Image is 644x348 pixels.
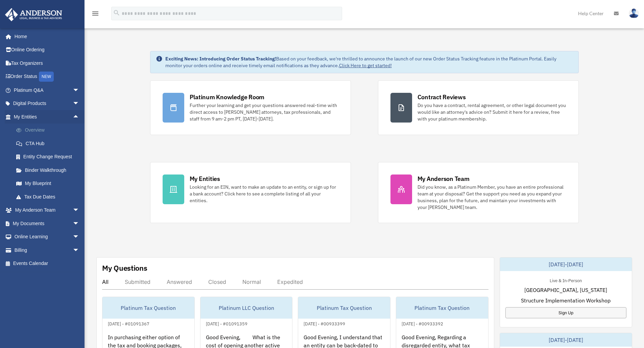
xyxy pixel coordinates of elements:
a: Events Calendar [5,257,90,270]
div: Normal [242,278,261,285]
a: Click Here to get started! [339,62,392,69]
a: Order StatusNEW [5,70,90,84]
div: Platinum Tax Question [298,297,390,319]
div: [DATE] - #01091367 [102,320,155,327]
div: Platinum Tax Question [102,297,194,319]
span: [GEOGRAPHIC_DATA], [US_STATE] [524,286,607,294]
div: Expedited [277,278,303,285]
a: menu [91,12,99,18]
div: Submitted [125,278,150,285]
div: Live & In-Person [544,276,587,284]
div: Platinum LLC Question [200,297,292,319]
span: arrow_drop_up [73,110,86,124]
div: My Anderson Team [418,175,470,183]
a: Home [5,30,86,43]
a: My Anderson Teamarrow_drop_down [5,204,90,217]
div: Do you have a contract, rental agreement, or other legal document you would like an attorney's ad... [418,102,566,122]
div: Closed [208,278,226,285]
span: arrow_drop_down [73,204,86,217]
strong: Exciting News: Introducing Order Status Tracking! [165,56,276,62]
i: search [113,9,120,17]
a: Sign Up [505,307,626,318]
div: [DATE] - #00933392 [396,320,449,327]
span: arrow_drop_down [73,217,86,231]
a: Platinum Q&Aarrow_drop_down [5,83,90,97]
a: My Documentsarrow_drop_down [5,217,90,230]
div: [DATE]-[DATE] [500,258,632,271]
div: [DATE] - #00933399 [298,320,351,327]
div: Contract Reviews [418,93,466,101]
a: Online Learningarrow_drop_down [5,230,90,244]
a: Contract Reviews Do you have a contract, rental agreement, or other legal document you would like... [378,80,579,135]
a: Tax Organizers [5,56,90,70]
a: My Entities Looking for an EIN, want to make an update to an entity, or sign up for a bank accoun... [150,162,351,223]
div: Platinum Tax Question [396,297,488,319]
a: Tax Due Dates [9,190,90,204]
div: [DATE] - #01091359 [200,320,253,327]
span: Structure Implementation Workshop [521,296,611,304]
a: CTA Hub [9,137,90,150]
a: My Anderson Team Did you know, as a Platinum Member, you have an entire professional team at your... [378,162,579,223]
div: My Questions [102,263,147,273]
div: Based on your feedback, we're thrilled to announce the launch of our new Order Status Tracking fe... [165,55,573,69]
a: My Blueprint [9,177,90,190]
span: arrow_drop_down [73,243,86,257]
span: arrow_drop_down [73,83,86,97]
div: [DATE]-[DATE] [500,333,632,347]
span: arrow_drop_down [73,230,86,244]
a: Platinum Knowledge Room Further your learning and get your questions answered real-time with dire... [150,80,351,135]
div: Answered [167,278,192,285]
a: Binder Walkthrough [9,163,90,177]
img: User Pic [629,8,639,18]
div: All [102,278,109,285]
div: NEW [39,72,54,82]
i: menu [91,9,99,18]
div: Looking for an EIN, want to make an update to an entity, or sign up for a bank account? Click her... [190,184,338,204]
div: My Entities [190,175,220,183]
div: Did you know, as a Platinum Member, you have an entire professional team at your disposal? Get th... [418,184,566,211]
a: Billingarrow_drop_down [5,243,90,257]
a: My Entitiesarrow_drop_up [5,110,90,124]
div: Further your learning and get your questions answered real-time with direct access to [PERSON_NAM... [190,102,338,122]
a: Entity Change Request [9,150,90,164]
div: Platinum Knowledge Room [190,93,265,101]
a: Online Ordering [5,43,90,57]
img: Anderson Advisors Platinum Portal [3,8,64,21]
span: arrow_drop_down [73,97,86,111]
a: Overview [9,124,90,137]
a: Digital Productsarrow_drop_down [5,97,90,110]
